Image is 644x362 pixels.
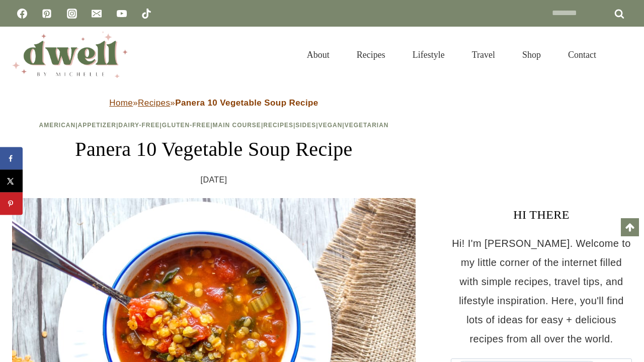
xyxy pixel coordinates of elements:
a: Facebook [12,4,32,24]
strong: Panera 10 Vegetable Soup Recipe [175,98,318,108]
a: About [293,37,343,72]
a: Recipes [263,122,293,129]
a: Gluten-Free [162,122,210,129]
a: Appetizer [78,122,116,129]
span: | | | | | | | | [39,122,389,129]
a: Main Course [213,122,261,129]
h3: HI THERE [451,206,632,224]
a: Shop [509,37,554,72]
a: YouTube [112,4,132,24]
a: Home [109,98,133,108]
a: Pinterest [37,4,57,24]
a: TikTok [136,4,156,24]
a: Vegan [318,122,343,129]
a: Travel [458,37,509,72]
h1: Panera 10 Vegetable Soup Recipe [12,134,416,164]
nav: Primary Navigation [293,37,610,72]
p: Hi! I'm [PERSON_NAME]. Welcome to my little corner of the internet filled with simple recipes, tr... [451,234,632,348]
a: Vegetarian [345,122,389,129]
img: DWELL by michelle [12,32,128,78]
a: Dairy-Free [118,122,159,129]
a: Recipes [138,98,170,108]
a: Contact [554,37,610,72]
button: View Search Form [615,46,632,63]
a: Instagram [62,4,82,24]
time: [DATE] [201,172,227,188]
a: Sides [295,122,316,129]
a: Email [87,4,107,24]
a: Scroll to top [621,218,639,236]
a: Recipes [343,37,399,72]
a: Lifestyle [399,37,458,72]
a: American [39,122,76,129]
span: » » [109,98,318,108]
